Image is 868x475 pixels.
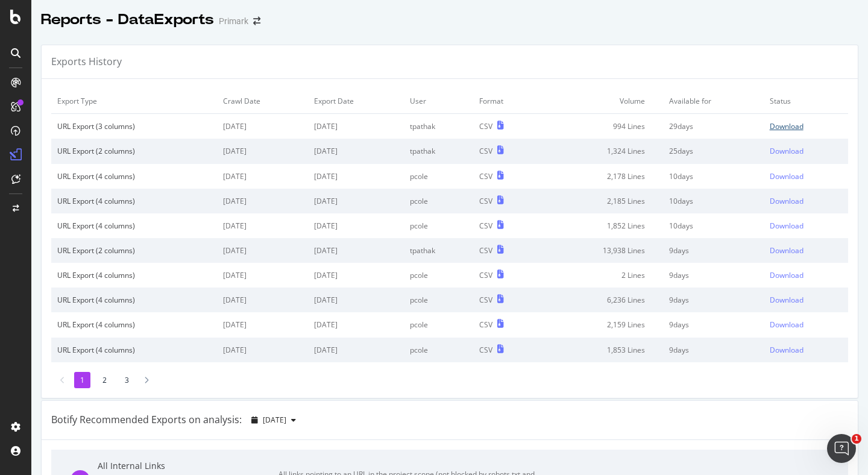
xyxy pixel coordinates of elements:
td: User [404,89,473,114]
td: 9 days [663,263,763,288]
div: Download [770,196,804,206]
td: [DATE] [217,263,308,288]
td: 9 days [663,312,763,337]
button: [DATE] [247,411,301,430]
a: Download [770,121,842,131]
td: 2,159 Lines [541,312,663,337]
td: pcole [404,288,473,312]
div: Download [770,245,804,256]
td: 9 days [663,238,763,263]
td: Status [764,89,848,114]
td: [DATE] [308,164,404,189]
div: Primark [219,15,248,27]
a: Download [770,245,842,256]
div: Download [770,319,804,330]
td: [DATE] [217,288,308,312]
td: 1,853 Lines [541,338,663,362]
div: CSV [479,171,492,181]
td: [DATE] [217,213,308,238]
td: Export Type [51,89,217,114]
td: 10 days [663,189,763,213]
div: All Internal Links [98,460,278,472]
a: Download [770,345,842,355]
td: 10 days [663,213,763,238]
td: 25 days [663,139,763,163]
div: URL Export (4 columns) [57,319,211,330]
td: [DATE] [308,338,404,362]
div: CSV [479,245,492,256]
div: CSV [479,295,492,305]
td: pcole [404,164,473,189]
td: [DATE] [308,189,404,213]
td: pcole [404,338,473,362]
td: pcole [404,263,473,288]
div: Download [770,221,804,231]
div: CSV [479,319,492,330]
td: [DATE] [217,164,308,189]
span: 1 [852,434,861,444]
td: [DATE] [308,114,404,139]
td: [DATE] [308,263,404,288]
div: Download [770,345,804,355]
td: [DATE] [217,189,308,213]
td: [DATE] [308,213,404,238]
div: CSV [479,121,492,131]
td: [DATE] [308,139,404,163]
div: CSV [479,221,492,231]
div: CSV [479,270,492,280]
td: pcole [404,312,473,337]
td: Volume [541,89,663,114]
td: tpathak [404,139,473,163]
td: 2,185 Lines [541,189,663,213]
a: Download [770,295,842,305]
div: Exports History [51,55,122,69]
td: [DATE] [308,238,404,263]
div: Download [770,171,804,181]
td: [DATE] [308,288,404,312]
div: CSV [479,146,492,156]
div: Download [770,146,804,156]
td: Crawl Date [217,89,308,114]
div: URL Export (4 columns) [57,221,211,231]
div: Reports - DataExports [41,10,214,30]
div: Download [770,121,804,131]
td: [DATE] [217,338,308,362]
td: [DATE] [217,114,308,139]
td: pcole [404,189,473,213]
td: tpathak [404,238,473,263]
div: URL Export (4 columns) [57,171,211,181]
div: CSV [479,196,492,206]
div: URL Export (3 columns) [57,121,211,131]
div: Botify Recommended Exports on analysis: [51,413,242,427]
td: 1,324 Lines [541,139,663,163]
a: Download [770,221,842,231]
td: tpathak [404,114,473,139]
div: URL Export (2 columns) [57,146,211,156]
td: 13,938 Lines [541,238,663,263]
td: [DATE] [217,312,308,337]
td: Format [473,89,541,114]
div: URL Export (4 columns) [57,196,211,206]
a: Download [770,196,842,206]
td: 10 days [663,164,763,189]
td: [DATE] [308,312,404,337]
div: arrow-right-arrow-left [253,17,260,25]
a: Download [770,146,842,156]
td: 2,178 Lines [541,164,663,189]
td: 2 Lines [541,263,663,288]
div: URL Export (4 columns) [57,295,211,305]
div: URL Export (4 columns) [57,345,211,355]
li: 3 [119,372,135,388]
td: [DATE] [217,238,308,263]
div: Download [770,295,804,305]
td: [DATE] [217,139,308,163]
a: Download [770,319,842,330]
div: URL Export (2 columns) [57,245,211,256]
div: CSV [479,345,492,355]
td: pcole [404,213,473,238]
td: 9 days [663,338,763,362]
td: 6,236 Lines [541,288,663,312]
iframe: Intercom live chat [827,434,856,463]
span: 2025 Sep. 28th [263,415,286,425]
td: 994 Lines [541,114,663,139]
